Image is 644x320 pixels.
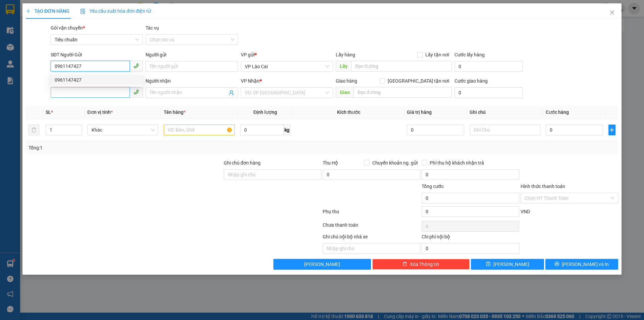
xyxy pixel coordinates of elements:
span: Tên hàng [164,109,185,115]
span: phone [133,63,139,68]
input: Ghi chú đơn hàng [224,169,321,180]
div: Tổng: 1 [29,144,249,151]
img: icon [80,9,86,14]
span: Gói vận chuyển [51,25,85,31]
div: Ghi chú nội bộ nhà xe [323,233,420,243]
div: Chưa thanh toán [322,221,421,233]
span: VP Lào Cai [245,61,329,72]
span: Kích thước [337,109,360,115]
span: [PERSON_NAME] [493,261,529,268]
span: Chuyển khoản ng. gửi [370,159,420,167]
input: Cước giao hàng [454,87,523,98]
div: Phụ thu [322,208,421,220]
span: kg [284,125,290,135]
span: Tiêu chuẩn [55,35,139,45]
button: plus [608,125,615,135]
span: plus [26,9,31,13]
button: printer[PERSON_NAME] và In [545,259,618,270]
label: Cước giao hàng [454,78,488,84]
input: Dọc đường [351,61,452,72]
button: save[PERSON_NAME] [471,259,544,270]
div: VP gửi [241,51,333,58]
input: Dọc đường [354,87,452,98]
span: Phí thu hộ khách nhận trả [427,159,487,167]
span: printer [554,262,559,267]
span: VND [521,209,530,214]
label: Cước lấy hàng [454,52,485,57]
div: SĐT Người Gửi [51,51,143,58]
button: [PERSON_NAME] [273,259,371,270]
input: VD: Bàn, Ghế [164,125,235,135]
label: Hình thức thanh toán [521,184,565,189]
input: Nhập ghi chú [323,243,420,254]
span: VP Nhận [241,78,260,84]
span: [PERSON_NAME] [304,261,340,268]
span: Đơn vị tính [88,109,113,115]
th: Ghi chú [467,106,543,119]
input: 0 [407,125,464,135]
span: [PERSON_NAME] và In [562,261,609,268]
div: Chi phí nội bộ [422,233,519,243]
div: Người gửi [146,51,238,58]
label: Ghi chú đơn hàng [224,160,261,166]
span: delete [402,262,407,267]
input: Ghi Chú [470,125,541,135]
button: Close [603,3,622,22]
span: Thu Hộ [323,160,338,166]
span: [GEOGRAPHIC_DATA] tận nơi [385,77,452,85]
span: Định lượng [253,109,277,115]
span: save [486,262,491,267]
span: Giao hàng [336,78,357,84]
span: Lấy [336,61,351,72]
span: Yêu cầu xuất hóa đơn điện tử [80,8,151,14]
span: phone [133,89,139,95]
span: plus [609,127,615,133]
span: Giá trị hàng [407,109,432,115]
input: Cước lấy hàng [454,61,523,72]
label: Tác vụ [146,25,159,31]
span: Cước hàng [546,109,569,115]
span: Giao [336,87,354,98]
span: TẠO ĐƠN HÀNG [26,8,69,14]
span: close [609,10,615,15]
span: Xóa Thông tin [410,261,439,268]
span: Khác [92,125,155,135]
span: Lấy tận nơi [423,51,452,58]
span: Lấy hàng [336,52,355,57]
button: deleteXóa Thông tin [372,259,470,270]
span: user-add [229,90,234,95]
button: delete [29,125,39,135]
span: SL [46,109,51,115]
div: Người nhận [146,77,238,85]
span: Tổng cước [422,184,444,189]
div: SĐT Người Nhận [51,77,143,85]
